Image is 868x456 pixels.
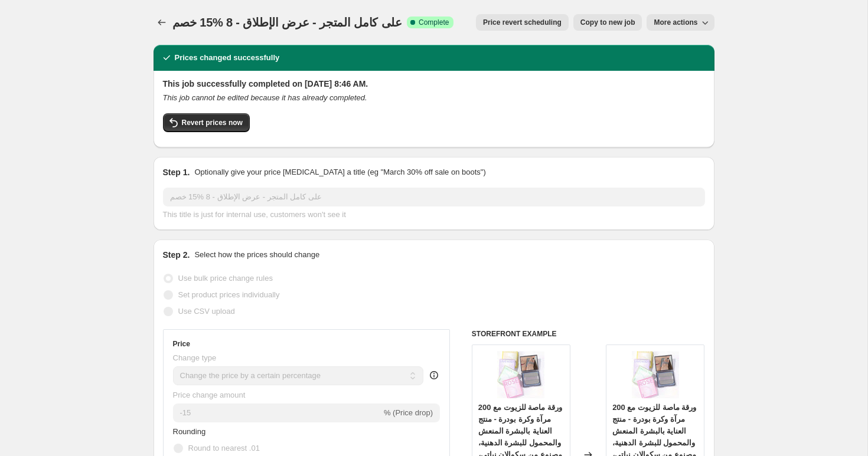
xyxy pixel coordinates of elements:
[163,113,250,132] button: Revert prices now
[178,290,280,299] span: Set product prices individually
[428,369,440,381] div: help
[163,249,190,261] h2: Step 2.
[472,329,705,339] h6: STOREFRONT EXAMPLE
[632,351,679,398] img: 1730963911268a9ebac94e7aad1e9b6106e68a5818_square_80x.jpg
[178,307,235,316] span: Use CSV upload
[497,351,544,398] img: 1730963911268a9ebac94e7aad1e9b6106e68a5818_square_80x.jpg
[154,14,170,31] button: Price change jobs
[178,274,273,283] span: Use bulk price change rules
[476,14,569,31] button: Price revert scheduling
[573,14,642,31] button: Copy to new job
[173,353,217,362] span: Change type
[188,444,260,452] span: Round to nearest .01
[163,188,705,206] input: 30% off holiday sale
[163,78,705,90] h2: This job successfully completed on [DATE] 8:46 AM.
[194,166,485,178] p: Optionally give your price [MEDICAL_DATA] a title (eg "March 30% off sale on boots")
[647,14,714,31] button: More actions
[173,403,381,422] input: -15
[419,18,449,27] span: Complete
[384,408,433,417] span: % (Price drop)
[172,16,403,29] span: خصم ‎15% على كامل المتجر - عرض الإطلاق - 8
[173,391,246,399] span: Price change amount
[654,18,697,27] span: More actions
[194,249,319,261] p: Select how the prices should change
[175,52,280,64] h2: Prices changed successfully
[580,18,635,27] span: Copy to new job
[173,427,206,436] span: Rounding
[163,93,367,102] i: This job cannot be edited because it has already completed.
[483,18,562,27] span: Price revert scheduling
[163,166,190,178] h2: Step 1.
[173,339,190,349] h3: Price
[182,118,243,127] span: Revert prices now
[163,210,346,219] span: This title is just for internal use, customers won't see it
